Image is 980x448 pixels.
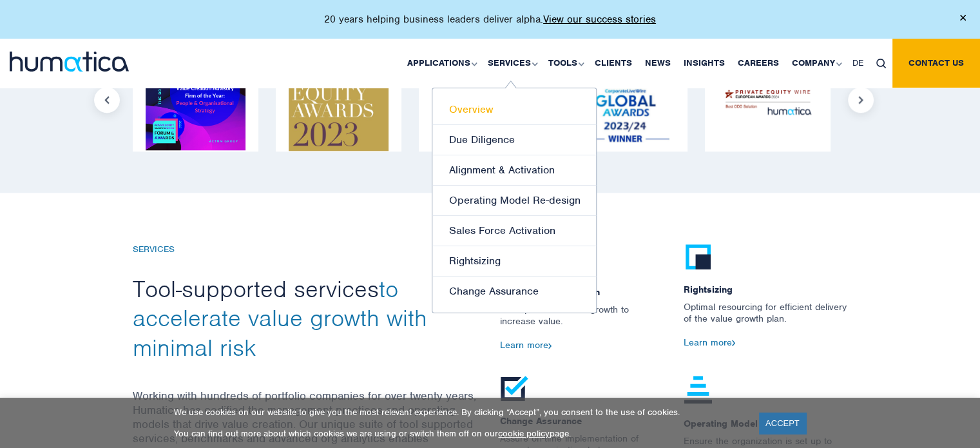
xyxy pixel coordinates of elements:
[432,277,596,306] a: Change Assurance
[876,59,886,68] img: search_icon
[432,95,596,125] a: Overview
[542,39,588,88] a: Tools
[174,407,743,418] p: We use cookies on our website to give you the most relevant experience. By clicking “Accept”, you...
[548,343,552,349] img: arrow2
[133,274,427,362] span: to accelerate value growth with minimal risk
[677,39,731,88] a: Insights
[432,125,596,155] a: Due Diligence
[432,186,596,216] a: Operating Model Re-design
[852,57,863,68] span: DE
[846,39,870,88] a: DE
[718,81,818,119] img: Logo
[639,39,677,88] a: News
[146,50,245,150] img: Logo
[432,246,596,277] a: Rightsizing
[732,340,736,346] img: arrow2
[759,413,806,434] a: ACCEPT
[575,50,675,150] img: Logo
[731,39,785,88] a: Careers
[543,13,656,26] a: View our success stories
[684,271,848,301] span: Rightsizing
[432,155,596,186] a: Alignment & Activation
[500,339,552,351] a: Learn more
[133,275,481,363] h2: Tool-supported services
[432,216,596,246] a: Sales Force Activation
[785,39,846,88] a: Company
[588,39,639,88] a: Clients
[500,304,664,340] p: Drive profitable sales growth to increase value.
[94,87,120,113] button: Previous
[684,336,736,348] a: Learn more
[481,39,542,88] a: Services
[401,39,481,88] a: Applications
[289,49,389,151] img: Logo
[892,39,980,88] a: Contact us
[174,428,743,439] p: You can find out more about which cookies we are using or switch them off on our page.
[684,301,848,337] p: Optimal resourcing for efficient delivery of the value growth plan.
[498,428,550,439] a: cookie policy
[324,13,656,26] p: 20 years helping business leaders deliver alpha.
[10,52,129,72] img: logo
[133,244,481,255] h6: SERVICES
[848,87,874,113] button: Next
